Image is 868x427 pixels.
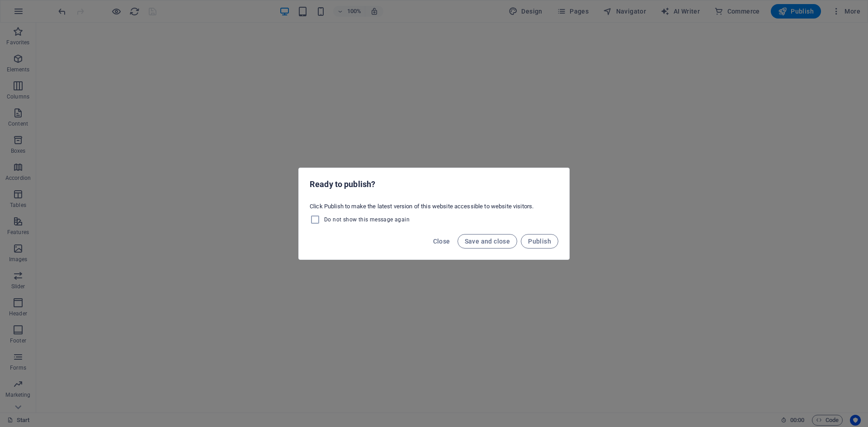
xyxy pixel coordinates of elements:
span: Do not show this message again [324,216,410,223]
button: Close [429,234,454,249]
span: Close [433,238,450,245]
button: Save and close [458,234,518,249]
span: Save and close [465,238,510,245]
span: Publish [528,238,551,245]
h2: Ready to publish? [310,179,558,190]
button: Publish [521,234,558,249]
div: Click Publish to make the latest version of this website accessible to website visitors. [299,199,569,229]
